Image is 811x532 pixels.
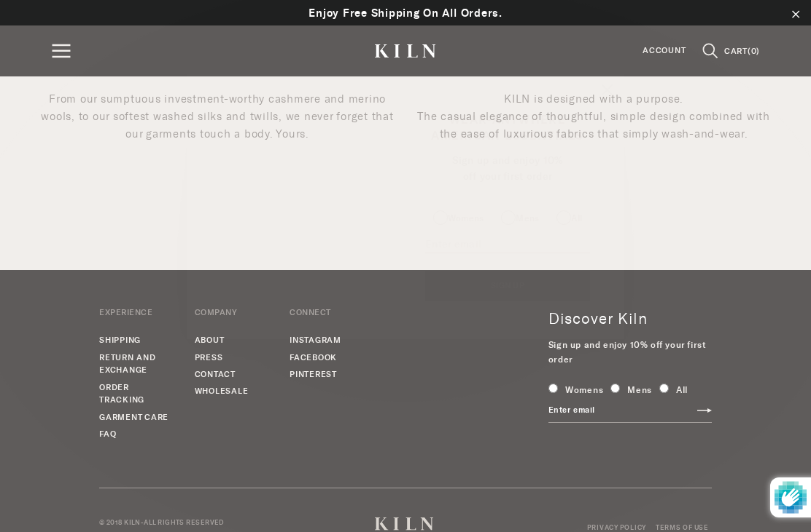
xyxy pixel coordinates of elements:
[422,112,594,144] p: Wear-Anywhere American Essentials
[491,280,524,290] span: Sign up
[424,153,591,185] p: Sign up and enjoy 10% off your first order
[433,207,484,225] label: Womens
[425,237,590,253] input: Enter email
[556,207,582,225] label: All
[501,207,539,225] label: Mens
[425,271,590,301] button: Sign up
